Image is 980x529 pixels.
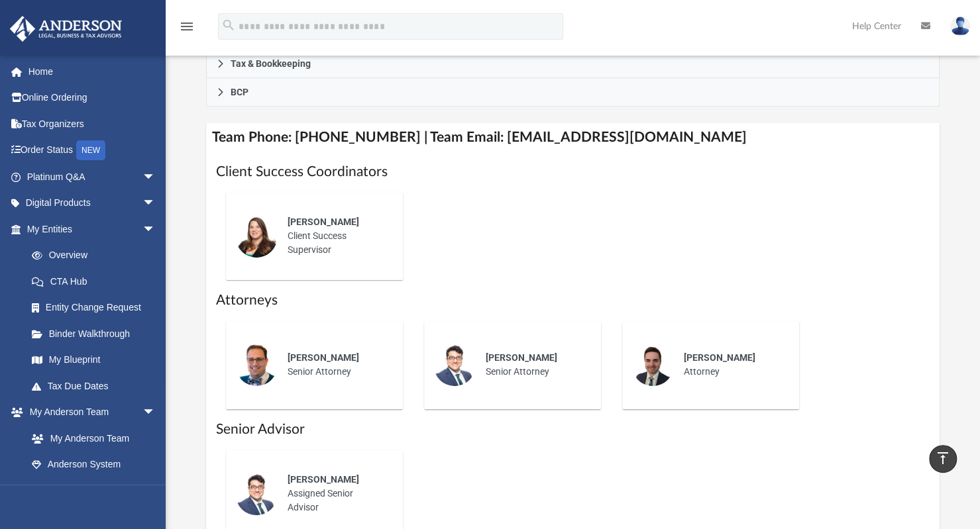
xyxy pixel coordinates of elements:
a: Order StatusNEW [9,137,176,164]
i: vertical_align_top [935,450,951,466]
a: Entity Change Request [19,295,176,321]
div: Assigned Senior Advisor [278,463,394,524]
div: Senior Attorney [278,342,394,388]
img: thumbnail [631,344,674,386]
a: Client Referrals [19,477,169,504]
img: thumbnail [235,473,278,515]
span: [PERSON_NAME] [287,352,358,363]
span: arrow_drop_down [142,399,169,426]
img: Anderson Advisors Platinum Portal [6,16,126,42]
img: thumbnail [235,215,278,258]
h1: Attorneys [215,291,930,310]
a: Platinum Q&Aarrow_drop_down [9,164,176,190]
a: Digital Productsarrow_drop_down [9,190,176,216]
a: My Anderson Teamarrow_drop_down [9,399,169,426]
i: search [221,18,236,32]
img: thumbnail [235,344,278,386]
span: [PERSON_NAME] [287,474,358,485]
a: vertical_align_top [929,445,957,473]
span: [PERSON_NAME] [287,216,358,227]
a: Tax & Bookkeeping [206,50,939,78]
img: User Pic [950,17,970,36]
span: arrow_drop_down [142,164,169,191]
span: [PERSON_NAME] [683,352,755,363]
h4: Team Phone: [PHONE_NUMBER] | Team Email: [EMAIL_ADDRESS][DOMAIN_NAME] [206,122,939,152]
div: Attorney [674,342,790,388]
a: Tax Organizers [9,111,176,137]
span: arrow_drop_down [142,216,169,243]
span: BCP [230,87,248,97]
a: Overview [19,242,176,269]
a: Tax Due Dates [19,373,176,399]
a: menu [179,25,195,34]
span: Tax & Bookkeeping [230,59,310,68]
a: Home [9,58,176,85]
div: Client Success Supervisor [278,206,394,266]
a: My Entitiesarrow_drop_down [9,216,176,242]
h1: Client Success Coordinators [215,162,930,181]
a: Anderson System [19,452,169,478]
span: [PERSON_NAME] [485,352,557,363]
a: My Anderson Team [19,425,162,452]
a: BCP [206,78,939,107]
img: thumbnail [433,344,476,386]
a: My Blueprint [19,347,169,373]
h1: Senior Advisor [215,420,930,439]
span: arrow_drop_down [142,190,169,217]
a: Binder Walkthrough [19,320,176,347]
a: Online Ordering [9,85,176,111]
div: Senior Attorney [476,342,592,388]
div: NEW [76,140,105,160]
i: menu [179,19,195,34]
a: CTA Hub [19,268,176,295]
